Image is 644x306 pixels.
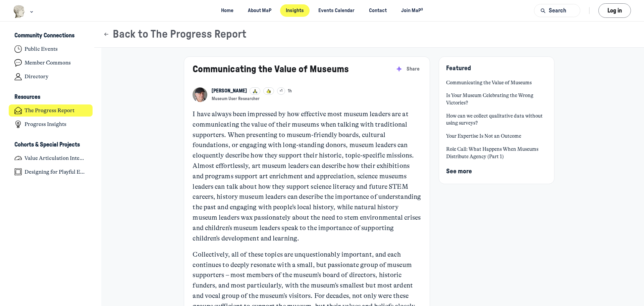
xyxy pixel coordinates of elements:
h4: Public Events [24,46,58,52]
h3: Resources [14,94,40,101]
header: Page Header [94,21,644,48]
button: Community ConnectionsCollapse space [9,30,93,42]
a: Contact [363,4,393,17]
a: About MaP [242,4,277,17]
a: Designing for Playful Engagement [9,166,93,178]
a: Is Your Museum Celebrating the Wrong Victories? [446,92,547,106]
a: Communicating the Value of Museums [446,79,547,87]
a: Value Articulation Intensive (Cultural Leadership Lab) [9,152,93,164]
a: Communicating the Value of Museums [193,64,349,74]
button: View John H Falk profile+11hMuseum User Researcher [212,87,292,102]
h4: Progress Insights [24,121,66,128]
a: Progress Insights [9,118,93,131]
button: See more [446,166,472,177]
span: +1 [279,88,282,94]
img: Museums as Progress logo [13,5,25,18]
button: Log in [598,3,631,18]
h4: Directory [24,73,48,80]
a: Role Call: What Happens When Museums Distribute Agency (Part 1) [446,146,547,160]
h3: Cohorts & Special Projects [14,141,80,148]
h3: Community Connections [14,32,74,39]
a: Member Commons [9,57,93,69]
a: Insights [280,4,310,17]
a: Home [215,4,239,17]
a: Your Expertise Is Not an Outcome [446,133,547,140]
h4: Member Commons [24,59,71,66]
span: See more [446,168,472,175]
button: Share [405,64,421,74]
a: Events Calendar [313,4,361,17]
a: Directory [9,71,93,83]
span: Featured [446,65,471,72]
button: Search [534,4,580,17]
button: Museum User Researcher [212,96,260,102]
a: View John H Falk profile [212,87,247,95]
button: Back to The Progress Report [103,28,247,41]
span: Share [407,65,420,73]
a: How can we collect qualitative data without using surveys? [446,113,547,127]
h4: Value Articulation Intensive (Cultural Leadership Lab) [24,155,87,162]
button: Summarize [394,64,404,74]
h4: Designing for Playful Engagement [24,169,87,175]
a: View John H Falk profile [193,87,207,102]
button: Museums as Progress logo [13,4,35,19]
a: Join MaP³ [395,4,429,17]
p: I have always been impressed by how effective most museum leaders are at communicating the value ... [193,109,421,244]
a: Public Events [9,43,93,55]
button: ResourcesCollapse space [9,92,93,103]
button: Cohorts & Special ProjectsCollapse space [9,139,93,150]
h4: The Progress Report [24,107,74,114]
a: The Progress Report [9,104,93,117]
a: 1h [288,88,292,94]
